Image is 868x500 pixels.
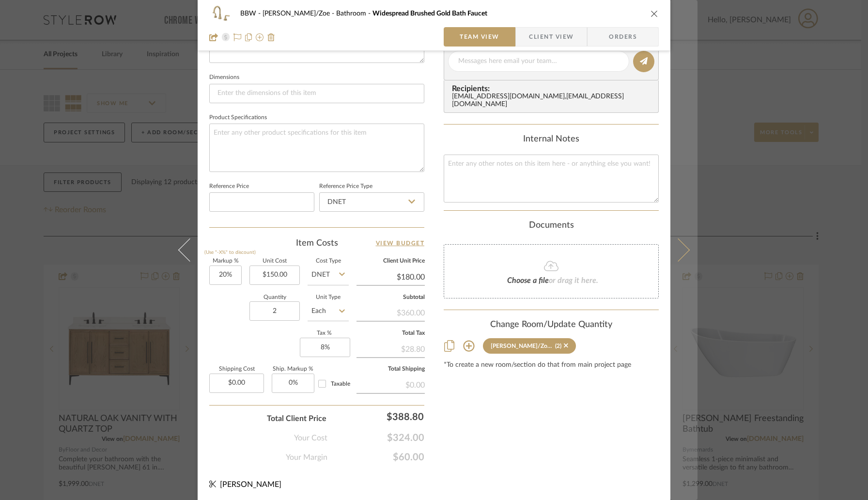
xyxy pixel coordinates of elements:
[220,481,281,488] span: [PERSON_NAME]
[209,84,424,103] input: Enter the dimensions of this item
[356,259,425,264] label: Client Unit Price
[267,413,326,424] span: Total Client Price
[209,259,242,264] label: Markup %
[356,295,425,300] label: Subtotal
[491,343,553,349] div: [PERSON_NAME]/Zoe - Bathroom
[240,10,263,17] span: BBW
[209,115,267,120] label: Product Specifications
[267,33,275,41] img: Remove from project
[209,4,232,23] img: 88a3d4c1-74f6-431f-8d48-24b2b25f92c7_48x40.jpg
[444,320,659,330] div: Change Room/Update Quantity
[294,432,327,444] span: Your Cost
[598,27,648,47] span: Orders
[549,277,598,284] span: or drag it here.
[249,259,300,264] label: Unit Cost
[263,10,372,17] span: [PERSON_NAME]/Zoe - Bathroom
[372,10,487,17] span: Widespread Brushed Gold Bath Faucet
[356,375,425,393] div: $0.00
[356,331,425,336] label: Total Tax
[308,259,349,264] label: Cost Type
[507,277,549,284] span: Choose a file
[209,367,264,372] label: Shipping Cost
[650,9,659,18] button: close
[331,407,428,426] div: $388.80
[327,432,424,444] span: $324.00
[444,134,659,145] div: Internal Notes
[444,361,659,369] div: *To create a new room/section do that from main project page
[444,220,659,231] div: Documents
[300,331,349,336] label: Tax %
[319,184,372,189] label: Reference Price Type
[209,237,424,249] div: Item Costs
[452,93,654,109] div: [EMAIL_ADDRESS][DOMAIN_NAME] , [EMAIL_ADDRESS][DOMAIN_NAME]
[286,452,327,463] span: Your Margin
[209,184,249,189] label: Reference Price
[209,75,239,80] label: Dimensions
[356,340,425,357] div: $28.80
[356,367,425,372] label: Total Shipping
[376,237,425,249] a: View Budget
[529,27,573,47] span: Client View
[331,381,350,387] span: Taxable
[452,84,654,93] span: Recipients:
[327,452,424,463] span: $60.00
[555,343,561,349] div: (2)
[308,295,349,300] label: Unit Type
[249,295,300,300] label: Quantity
[272,367,314,372] label: Ship. Markup %
[356,303,425,321] div: $360.00
[460,27,499,47] span: Team View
